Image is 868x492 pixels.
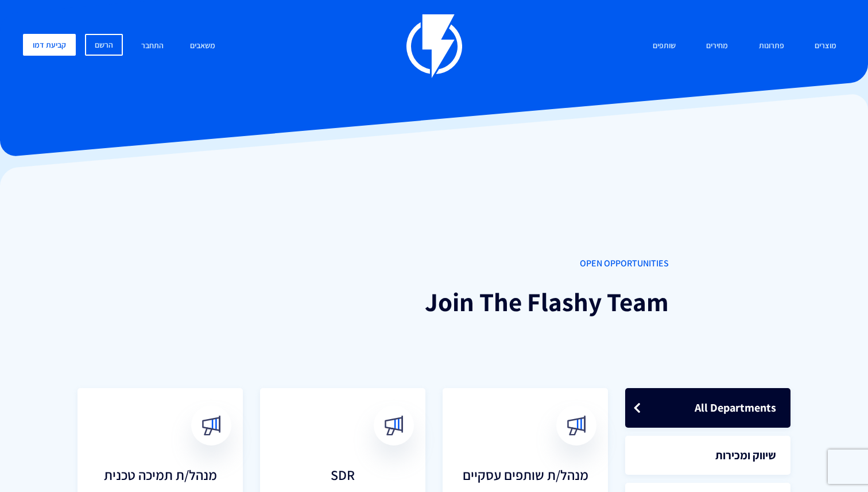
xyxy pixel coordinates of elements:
a: משאבים [181,34,224,59]
a: שותפים [644,34,684,59]
a: מוצרים [806,34,845,59]
a: מחירים [697,34,737,59]
img: broadcast.svg [201,416,222,436]
h1: Join The Flashy Team [199,288,669,316]
img: broadcast.svg [384,416,404,436]
a: קביעת דמו [23,34,76,56]
a: התחבר [133,34,172,59]
a: פתרונות [750,34,793,59]
a: All Departments [625,388,790,428]
a: הרשם [85,34,123,56]
span: OPEN OPPORTUNITIES [199,257,669,270]
a: שיווק ומכירות [625,436,790,475]
img: broadcast.svg [567,416,587,436]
